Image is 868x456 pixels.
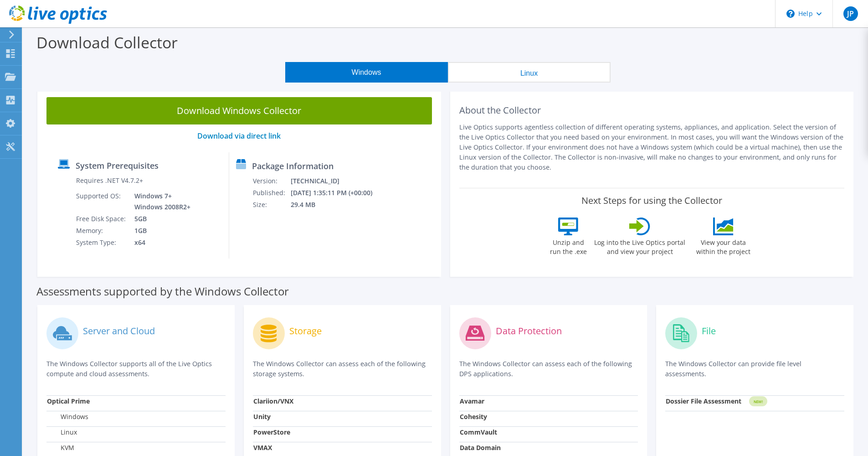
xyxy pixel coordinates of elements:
label: File [702,326,716,336]
label: Windows [47,412,88,421]
td: Memory: [76,225,128,237]
label: Package Information [252,161,334,171]
label: Storage [289,326,322,336]
strong: Unity [253,412,271,421]
td: 29.4 MB [290,199,385,211]
p: The Windows Collector supports all of the Live Optics compute and cloud assessments. [46,359,226,379]
td: x64 [128,237,192,249]
td: Free Disk Space: [76,213,128,225]
td: 5GB [128,213,192,225]
td: [TECHNICAL_ID] [290,175,385,187]
tspan: NEW! [754,399,763,404]
td: Supported OS: [76,190,128,213]
strong: Data Domain [460,443,501,452]
strong: Clariion/VNX [253,397,293,405]
a: Download Windows Collector [46,97,432,124]
td: Version: [252,175,290,187]
button: Windows [285,62,448,83]
label: Linux [47,428,77,437]
strong: PowerStore [253,428,290,436]
label: View your data within the project [690,235,756,256]
label: Log into the Live Optics portal and view your project [594,235,686,256]
strong: CommVault [460,428,497,436]
label: Download Collector [36,32,178,53]
strong: Avamar [460,397,484,405]
p: The Windows Collector can provide file level assessments. [665,359,844,379]
a: Download via direct link [197,131,281,141]
td: Windows 7+ Windows 2008R2+ [128,190,192,213]
td: System Type: [76,237,128,249]
label: Unzip and run the .exe [547,235,589,256]
p: Live Optics supports agentless collection of different operating systems, appliances, and applica... [459,122,845,172]
td: Size: [252,199,290,211]
p: The Windows Collector can assess each of the following DPS applications. [459,359,638,379]
strong: Optical Prime [47,397,90,405]
p: The Windows Collector can assess each of the following storage systems. [253,359,432,379]
label: Requires .NET V4.7.2+ [76,176,143,185]
h2: About the Collector [459,105,845,116]
label: Assessments supported by the Windows Collector [36,287,289,296]
label: Next Steps for using the Collector [581,195,722,206]
strong: Cohesity [460,412,487,421]
td: [DATE] 1:35:11 PM (+00:00) [290,187,385,199]
span: JP [843,6,858,21]
label: Server and Cloud [83,326,155,336]
label: System Prerequisites [76,161,159,170]
button: Linux [448,62,611,83]
td: Published: [252,187,290,199]
label: KVM [47,443,74,452]
strong: Dossier File Assessment [666,397,741,405]
td: 1GB [128,225,192,237]
svg: \n [786,10,795,18]
strong: VMAX [253,443,272,452]
label: Data Protection [496,326,562,336]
